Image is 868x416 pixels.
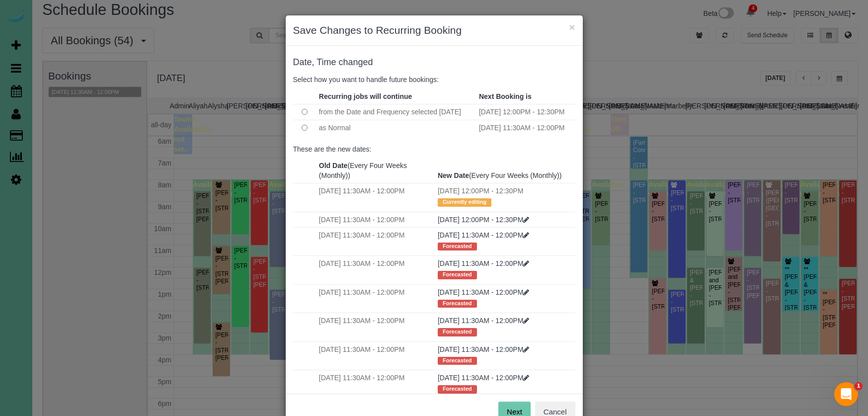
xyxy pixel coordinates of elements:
[438,216,529,224] a: [DATE] 12:00PM - 12:30PM
[316,370,435,399] td: [DATE] 11:30AM - 12:00PM
[293,23,575,38] h3: Save Changes to Recurring Booking
[438,271,477,279] span: Forecasted
[834,382,858,406] iframe: Intercom live chat
[316,227,435,255] td: [DATE] 11:30AM - 12:00PM
[438,345,529,353] a: [DATE] 11:30AM - 12:00PM
[316,158,435,183] th: (Every Four Weeks (Monthly))
[435,183,575,212] td: [DATE] 12:00PM - 12:30PM
[319,162,348,169] strong: Old Date
[293,75,575,84] p: Select how you want to handle future bookings:
[438,288,529,296] a: [DATE] 11:30AM - 12:00PM
[316,212,435,227] td: [DATE] 11:30AM - 12:00PM
[316,256,435,284] td: [DATE] 11:30AM - 12:00PM
[435,158,575,183] th: (Every Four Weeks (Monthly))
[438,328,477,336] span: Forecasted
[438,259,529,267] a: [DATE] 11:30AM - 12:00PM
[438,198,491,206] span: Currently editing
[293,58,575,68] h4: changed
[316,104,476,120] td: from the Date and Frequency selected [DATE]
[438,317,529,325] a: [DATE] 11:30AM - 12:00PM
[569,22,575,32] button: ×
[479,92,532,100] strong: Next Booking is
[438,374,529,382] a: [DATE] 11:30AM - 12:00PM
[316,313,435,341] td: [DATE] 11:30AM - 12:00PM
[319,92,412,100] strong: Recurring jobs will continue
[476,104,575,120] td: [DATE] 12:00PM - 12:30PM
[438,231,529,239] a: [DATE] 11:30AM - 12:00PM
[438,385,477,393] span: Forecasted
[438,357,477,365] span: Forecasted
[293,144,575,154] p: These are the new dates:
[855,382,863,390] span: 1
[316,120,476,136] td: as Normal
[316,284,435,313] td: [DATE] 11:30AM - 12:00PM
[438,300,477,308] span: Forecasted
[438,171,469,179] strong: New Date
[316,341,435,370] td: [DATE] 11:30AM - 12:00PM
[476,120,575,136] td: [DATE] 11:30AM - 12:00PM
[293,57,336,67] span: Date, Time
[438,243,477,250] span: Forecasted
[316,183,435,212] td: [DATE] 11:30AM - 12:00PM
